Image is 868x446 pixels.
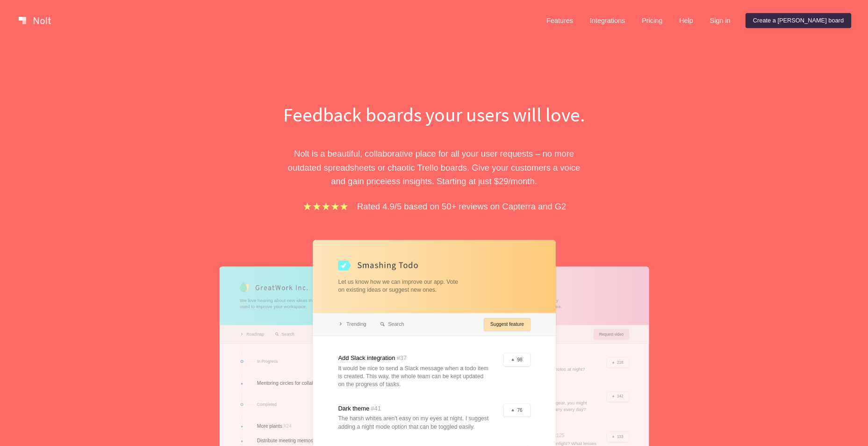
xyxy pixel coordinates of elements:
[357,200,566,213] p: Rated 4.9/5 based on 50+ reviews on Capterra and G2
[539,13,581,28] a: Features
[746,13,851,28] a: Create a [PERSON_NAME] board
[302,201,350,212] img: stars.b067e34983.png
[634,13,670,28] a: Pricing
[672,13,701,28] a: Help
[703,13,738,28] a: Sign in
[582,13,632,28] a: Integrations
[273,101,595,128] h1: Feedback boards your users will love.
[273,147,595,188] p: Nolt is a beautiful, collaborative place for all your user requests – no more outdated spreadshee...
